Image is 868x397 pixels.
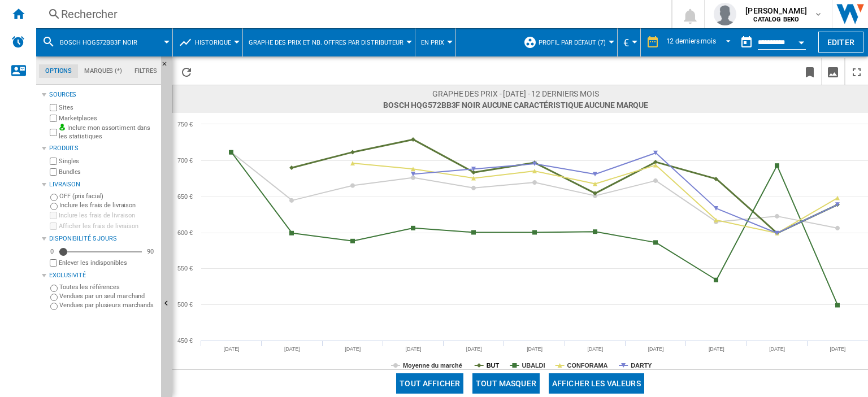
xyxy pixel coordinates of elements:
[11,35,25,49] img: alerts-logo.svg
[177,337,193,344] tspan: 450 €
[128,64,163,78] md-tab-item: Filtres
[383,88,648,99] span: Graphe des prix - [DATE] - 12 derniers mois
[177,301,193,308] tspan: 500 €
[50,294,58,301] input: Vendues par un seul marchand
[59,301,157,309] label: Vendues par plusieurs marchands
[59,157,157,165] label: Singles
[396,373,463,394] button: Tout afficher
[549,373,644,394] button: Afficher les valeurs
[845,58,868,85] button: Plein écran
[195,28,237,56] button: Historique
[59,201,157,210] label: Inclure les frais de livraison
[714,3,736,25] img: profile.jpg
[527,346,542,352] tspan: [DATE]
[50,104,57,111] input: Sites
[818,32,863,53] button: Editer
[177,193,193,200] tspan: 650 €
[161,56,175,77] button: Masquer
[49,180,157,189] div: Livraison
[179,28,237,56] div: Historique
[59,283,157,291] label: Toutes les références
[49,271,157,280] div: Exclusivité
[406,346,422,352] tspan: [DATE]
[421,28,450,56] button: En prix
[587,346,603,352] tspan: [DATE]
[403,362,462,369] tspan: Moyenne du marché
[59,292,157,300] label: Vendues par un seul marchand
[623,28,635,56] button: €
[50,203,58,210] input: Inclure les frais de livraison
[487,362,500,369] tspan: BUT
[791,30,811,51] button: Open calendar
[59,222,157,230] label: Afficher les frais de livraison
[224,346,240,352] tspan: [DATE]
[59,103,157,112] label: Sites
[59,246,142,258] md-slider: Disponibilité
[50,158,57,165] input: Singles
[522,362,545,369] tspan: UBALDI
[177,157,193,164] tspan: 700 €
[50,168,57,176] input: Bundles
[50,115,57,122] input: Marketplaces
[50,285,58,292] input: Toutes les références
[59,124,157,141] label: Inclure mon assortiment dans les statistiques
[42,28,167,56] div: BOSCH HQG572BB3F NOIR
[249,39,403,46] span: Graphe des prix et nb. offres par distributeur
[50,125,57,139] input: Inclure mon assortiment dans les statistiques
[59,211,157,220] label: Inclure les frais de livraison
[177,265,193,272] tspan: 550 €
[39,64,78,78] md-tab-item: Options
[50,212,57,219] input: Inclure les frais de livraison
[472,373,540,394] button: Tout masquer
[59,168,157,176] label: Bundles
[47,247,57,256] div: 0
[59,114,157,123] label: Marketplaces
[195,39,231,46] span: Historique
[539,28,611,56] button: Profil par défaut (7)
[78,64,128,78] md-tab-item: Marques (*)
[50,303,58,310] input: Vendues par plusieurs marchands
[284,346,300,352] tspan: [DATE]
[769,346,785,352] tspan: [DATE]
[567,362,608,369] tspan: CONFORAMA
[49,90,157,99] div: Sources
[383,99,648,111] span: BOSCH HQG572BB3F NOIR Aucune caractéristique Aucune marque
[177,121,193,128] tspan: 750 €
[175,58,198,85] button: Recharger
[421,39,444,46] span: En prix
[753,16,799,23] b: CATALOG BEKO
[523,28,611,56] div: Profil par défaut (7)
[59,124,66,130] img: mysite-bg-18x18.png
[830,346,845,352] tspan: [DATE]
[648,346,664,352] tspan: [DATE]
[822,58,844,85] button: Télécharger en image
[345,346,361,352] tspan: [DATE]
[60,39,137,46] span: BOSCH HQG572BB3F NOIR
[60,28,149,56] button: BOSCH HQG572BB3F NOIR
[539,39,606,46] span: Profil par défaut (7)
[59,192,157,200] label: OFF (prix facial)
[798,58,821,85] button: Créer un favoris
[618,28,641,56] md-menu: Currency
[631,362,652,369] tspan: DARTY
[745,5,807,16] span: [PERSON_NAME]
[49,144,157,153] div: Produits
[466,346,482,352] tspan: [DATE]
[50,194,58,201] input: OFF (prix facial)
[666,37,716,45] div: 12 derniers mois
[177,229,193,236] tspan: 600 €
[49,234,157,243] div: Disponibilité 5 Jours
[249,28,409,56] button: Graphe des prix et nb. offres par distributeur
[61,6,642,22] div: Rechercher
[665,33,735,52] md-select: REPORTS.WIZARD.STEPS.REPORT.STEPS.REPORT_OPTIONS.PERIOD: 12 derniers mois
[50,223,57,230] input: Afficher les frais de livraison
[735,31,758,54] button: md-calendar
[623,37,629,49] span: €
[59,259,157,267] label: Enlever les indisponibles
[50,259,57,267] input: Afficher les frais de livraison
[144,247,157,256] div: 90
[709,346,724,352] tspan: [DATE]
